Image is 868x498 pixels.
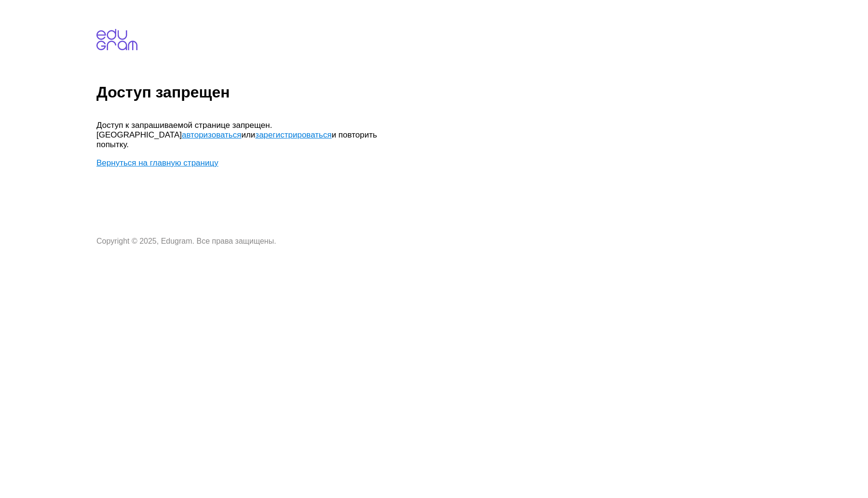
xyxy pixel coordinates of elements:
a: Вернуться на главную страницу [96,158,218,167]
p: Доступ к запрашиваемой странице запрещен. [GEOGRAPHIC_DATA] или и повторить попытку. [96,121,386,150]
img: edugram.com [96,29,137,50]
h1: Доступ запрещен [96,83,864,101]
a: авторизоваться [182,130,241,139]
p: Copyright © 2025, Edugram. Все права защищены. [96,237,386,246]
a: зарегистрироваться [255,130,331,139]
